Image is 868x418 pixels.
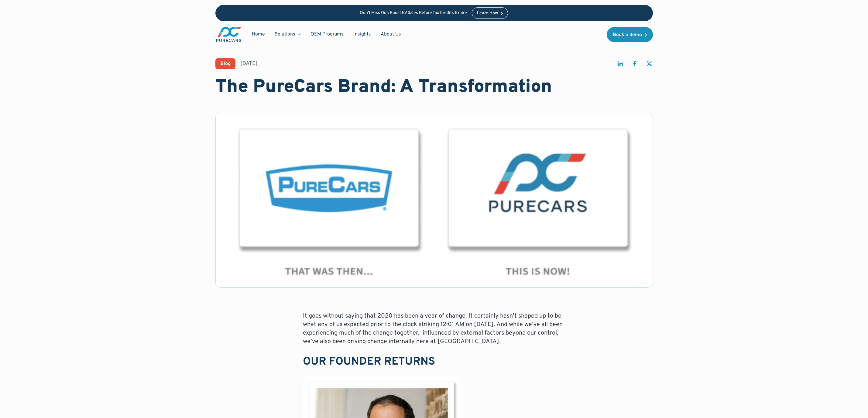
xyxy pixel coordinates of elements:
[303,355,435,369] strong: OUR FOUNDER RETURNS
[348,29,376,40] a: Insights
[306,29,348,40] a: OEM Programs
[215,76,653,98] h1: The PureCars Brand: A Transformation
[607,27,653,42] a: Book a demo
[215,26,242,43] a: main
[616,60,624,70] a: share on linkedin
[303,312,565,346] p: It goes without saying that 2020 has been a year of change. It certainly hasn’t shaped up to be w...
[270,29,306,40] div: Solutions
[360,11,467,16] p: Don’t Miss Out: Boost EV Sales Before Tax Credits Expire
[247,29,270,40] a: Home
[215,26,242,43] img: purecars logo
[376,29,406,40] a: About Us
[275,31,295,38] div: Solutions
[220,61,231,66] div: Blog
[472,7,508,19] a: Learn How
[613,32,642,37] div: Book a demo
[240,60,258,67] div: [DATE]
[631,60,638,70] a: share on facebook
[477,11,498,15] div: Learn How
[646,60,653,70] a: share on twitter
